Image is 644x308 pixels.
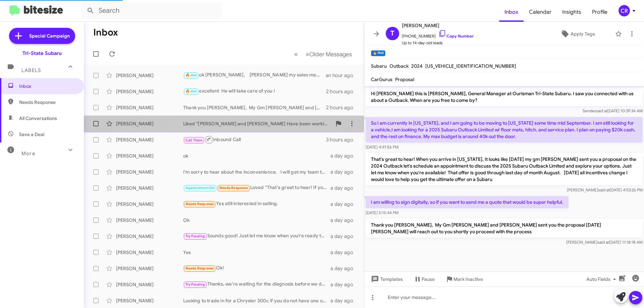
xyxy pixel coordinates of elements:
[290,47,356,61] nav: Page navigation example
[389,63,409,69] span: Outback
[219,186,248,190] span: Needs Response
[116,281,183,288] div: [PERSON_NAME]
[185,89,197,94] span: 🔥 Hot
[366,153,643,185] p: That's great to hear! When you arrive in [US_STATE], It looks like [DATE] my gm [PERSON_NAME] sen...
[598,187,610,192] span: said at
[183,184,330,192] div: Loved “That's great to hear! If you ever consider selling your vehicle in the future, feel free t...
[116,249,183,256] div: [PERSON_NAME]
[81,3,222,19] input: Search
[116,201,183,207] div: [PERSON_NAME]
[183,264,330,272] div: Ok!
[371,50,385,56] small: 🔥 Hot
[613,5,637,16] button: CR
[366,219,643,238] p: Thank you [PERSON_NAME], My Gm [PERSON_NAME] and [PERSON_NAME] sent you the proposal [DATE] [PERS...
[116,72,183,79] div: [PERSON_NAME]
[567,187,643,192] span: [PERSON_NAME] [DATE] 4:53:26 PM
[402,21,474,29] span: [PERSON_NAME]
[366,210,398,215] span: [DATE] 5:15:44 PM
[185,202,214,206] span: Needs Response
[183,281,330,288] div: Thanks, we're waiting for the diagnosis before we decide on our next step.
[453,273,483,285] span: Mark Inactive
[183,217,330,224] div: Ok
[183,249,330,256] div: Yes
[438,34,474,39] a: Copy Number
[185,138,203,142] span: Call Them
[395,76,414,82] span: Proposal
[29,33,70,39] span: Special Campaign
[116,136,183,143] div: [PERSON_NAME]
[19,83,76,89] span: Inbox
[366,117,643,142] p: So I am currently in [US_STATE], and I am going to be moving to [US_STATE] some time mid Septembe...
[185,234,205,238] span: Try Pausing
[330,185,359,191] div: a day ago
[183,169,330,175] div: I'm sorry to hear about the inconvenience. I will get my team to resolve this immediately. We wil...
[183,200,330,208] div: Yes still interested in selling.
[499,2,524,22] a: Inbox
[183,232,330,240] div: Sounds good! Just let me know when you’re ready to set up an appointment. Looking forward to assi...
[330,217,359,224] div: a day ago
[19,131,44,138] span: Save a Deal
[330,265,359,272] div: a day ago
[116,120,183,127] div: [PERSON_NAME]
[366,87,643,106] p: Hi [PERSON_NAME] this is [PERSON_NAME], General Manager at Ourisman Tri-State Subaru. I saw you c...
[21,67,41,73] span: Labels
[116,185,183,191] div: [PERSON_NAME]
[93,27,118,38] h1: Inbox
[366,196,569,208] p: I am willing to sign digitally, so if you want to send me a quote that would be super helpful.
[408,273,440,285] button: Pause
[543,28,612,40] button: Apply Tags
[326,88,359,95] div: 2 hours ago
[183,71,326,79] div: ok [PERSON_NAME], [PERSON_NAME] my sales manager is getting you a lease special i will get that o...
[330,281,359,288] div: a day ago
[619,5,630,16] div: CR
[524,2,557,22] a: Calendar
[330,233,359,240] div: a day ago
[366,144,398,149] span: [DATE] 4:41:56 PM
[597,240,609,245] span: said at
[19,115,57,122] span: All Conversations
[371,63,387,69] span: Subaru
[370,273,403,285] span: Templates
[116,233,183,240] div: [PERSON_NAME]
[440,273,488,285] button: Mark Inactive
[116,152,183,159] div: [PERSON_NAME]
[302,47,356,61] button: Next
[330,169,359,175] div: a day ago
[183,104,326,111] div: Thank you [PERSON_NAME], My Gm [PERSON_NAME] and [PERSON_NAME] sent you the proposal [DATE] [PERS...
[371,76,392,82] span: CarGurus
[425,63,516,69] span: [US_VEHICLE_IDENTIFICATION_NUMBER]
[306,50,309,58] span: »
[185,73,197,77] span: 🔥 Hot
[326,72,359,79] div: an hour ago
[290,47,302,61] button: Previous
[116,88,183,95] div: [PERSON_NAME]
[364,273,408,285] button: Templates
[566,240,643,245] span: [PERSON_NAME] [DATE] 11:18:18 AM
[309,51,352,58] span: Older Messages
[390,28,394,39] span: T
[116,265,183,272] div: [PERSON_NAME]
[183,87,326,95] div: excellent He will take care of you !
[330,249,359,256] div: a day ago
[185,282,205,287] span: Try Pausing
[19,99,76,106] span: Needs Response
[587,2,613,22] a: Profile
[21,150,35,157] span: More
[116,104,183,111] div: [PERSON_NAME]
[330,201,359,207] div: a day ago
[116,297,183,304] div: [PERSON_NAME]
[330,297,359,304] div: a day ago
[330,152,359,159] div: a day ago
[422,273,435,285] span: Pause
[9,28,75,44] a: Special Campaign
[326,104,359,111] div: 2 hours ago
[183,135,326,144] div: Inbound Call
[557,2,587,22] span: Insights
[116,169,183,175] div: [PERSON_NAME]
[294,50,298,58] span: «
[571,28,595,40] span: Apply Tags
[596,108,607,113] span: said at
[411,63,423,69] span: 2024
